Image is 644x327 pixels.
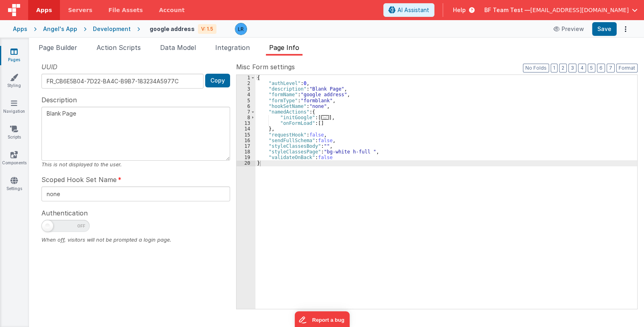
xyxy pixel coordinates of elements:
[237,98,255,103] div: 5
[321,115,329,120] span: ...
[41,175,117,184] span: Scoped Hook Set Name
[236,62,295,72] span: Misc Form settings
[607,64,615,72] button: 7
[41,161,230,168] div: This is not displayed to the user.
[237,75,255,81] div: 1
[237,86,255,92] div: 3
[453,6,466,14] span: Help
[39,43,77,52] span: Page Builder
[588,64,595,72] button: 5
[97,43,141,52] span: Action Scripts
[198,24,216,34] div: V: 1.5
[13,25,27,33] div: Apps
[616,64,638,72] button: Format
[568,64,576,72] button: 3
[150,26,195,32] h4: google address
[237,126,255,132] div: 14
[237,120,255,126] div: 13
[269,43,299,52] span: Page Info
[237,115,255,120] div: 8
[237,132,255,138] div: 15
[41,236,230,244] div: When off, visitors will not be prompted a login page.
[237,138,255,143] div: 16
[484,6,638,14] button: BF Team Test — [EMAIL_ADDRESS][DOMAIN_NAME]
[397,6,429,14] span: AI Assistant
[383,3,434,17] button: AI Assistant
[523,64,549,72] button: No Folds
[41,95,77,105] span: Description
[551,64,558,72] button: 1
[237,92,255,97] div: 4
[237,160,255,166] div: 20
[237,149,255,155] div: 18
[235,23,247,35] img: 0cc89ea87d3ef7af341bf65f2365a7ce
[620,23,631,35] button: Options
[68,6,92,14] span: Servers
[578,64,586,72] button: 4
[160,43,196,52] span: Data Model
[592,22,617,36] button: Save
[237,103,255,109] div: 6
[237,109,255,115] div: 7
[109,6,143,14] span: File Assets
[549,23,589,35] button: Preview
[530,6,629,14] span: [EMAIL_ADDRESS][DOMAIN_NAME]
[484,6,530,14] span: BF Team Test —
[237,155,255,160] div: 19
[205,74,230,87] button: Copy
[559,64,567,72] button: 2
[93,25,131,33] div: Development
[41,62,58,72] span: UUID
[41,208,88,218] span: Authentication
[237,81,255,86] div: 2
[36,6,52,14] span: Apps
[215,43,250,52] span: Integration
[43,25,77,33] div: Angel's App
[597,64,605,72] button: 6
[237,143,255,149] div: 17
